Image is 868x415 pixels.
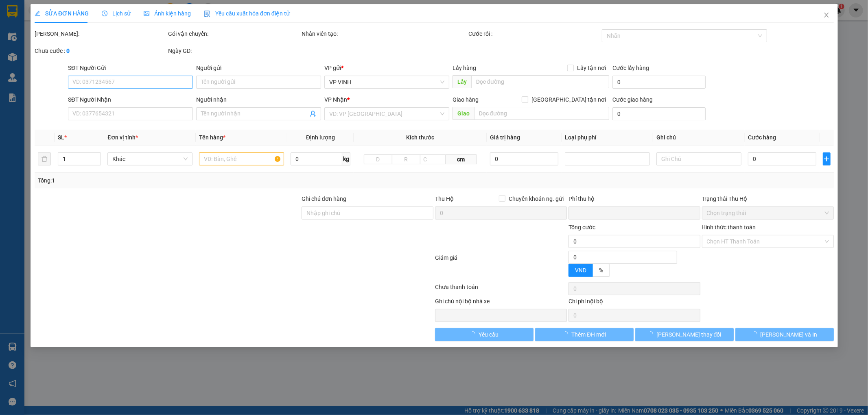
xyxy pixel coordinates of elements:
span: loading [751,331,760,337]
span: Tổng cước [568,224,595,230]
span: close [823,12,829,18]
span: VP VINH [329,76,444,88]
span: Kích thước [406,134,434,141]
input: Ghi Chú [656,152,741,165]
span: Giá trị hàng [490,134,520,141]
span: loading [562,331,571,337]
div: Trạng thái Thu Hộ [702,194,833,203]
span: [GEOGRAPHIC_DATA] tận nơi [528,95,609,104]
input: VD: Bàn, Ghế [199,152,284,165]
span: Yêu cầu [479,330,498,339]
input: Ghi chú đơn hàng [302,206,433,219]
div: Người gửi [196,63,321,72]
input: C [420,154,446,164]
div: Giảm giá [434,253,568,280]
span: Khác [112,153,188,165]
span: Thu Hộ [435,196,453,202]
div: SĐT Người Nhận [68,95,193,104]
div: Ghi chú nội bộ nhà xe [435,297,566,309]
div: Tổng: 1 [38,176,335,185]
div: Phí thu hộ [568,194,700,206]
div: Nhân viên tạo: [302,29,467,38]
input: Dọc đường [474,107,609,120]
span: Lấy tận nơi [574,63,609,72]
span: loading [470,331,479,337]
button: Thêm ĐH mới [535,328,633,341]
span: % [599,267,603,274]
span: [PERSON_NAME] thay đổi [656,330,722,339]
span: cm [446,154,477,164]
div: SĐT Người Gửi [68,63,193,72]
label: Cước giao hàng [612,96,653,103]
span: Giao [452,107,474,120]
button: Yêu cầu [435,328,533,341]
span: Lấy hàng [452,65,476,71]
span: Thêm ĐH mới [571,330,606,339]
span: Cước hàng [748,134,776,141]
th: Loại phụ phí [562,130,653,146]
input: Cước giao hàng [612,107,705,120]
span: user-add [310,111,316,117]
span: loading [647,331,656,337]
span: Chọn trạng thái [706,207,829,219]
button: [PERSON_NAME] và In [735,328,833,341]
span: Định lượng [306,134,335,141]
div: Chưa thanh toán [434,282,568,297]
div: Chi phí nội bộ [568,297,700,309]
span: Ảnh kiện hàng [144,10,191,17]
b: 0 [66,48,70,54]
span: Lịch sử [102,10,131,17]
span: Tên hàng [199,134,225,141]
input: D [364,154,392,164]
span: Chuyển khoản ng. gửi [505,194,566,203]
div: Chưa cước : [35,46,166,55]
button: [PERSON_NAME] thay đổi [635,328,733,341]
div: [PERSON_NAME]: [35,29,166,38]
th: Ghi chú [653,130,745,146]
span: SỬA ĐƠN HÀNG [35,10,89,17]
input: R [392,154,420,164]
span: [PERSON_NAME] và In [760,330,817,339]
label: Cước lấy hàng [612,65,649,71]
img: icon [204,11,210,17]
div: VP gửi [324,63,449,72]
span: SL [57,134,64,141]
span: Giao hàng [452,96,478,103]
span: picture [144,11,149,16]
span: VND [575,267,586,274]
span: kg [342,152,350,165]
span: Đơn vị tính [107,134,138,141]
span: edit [35,11,40,16]
span: Lấy [452,75,471,88]
input: Dọc đường [471,75,609,88]
span: VP Nhận [324,96,347,103]
input: Cước lấy hàng [612,76,705,89]
span: Yêu cầu xuất hóa đơn điện tử [204,10,290,17]
div: Gói vận chuyển: [168,29,300,38]
button: Close [815,4,837,27]
label: Hình thức thanh toán [702,224,756,230]
span: plus [823,156,830,162]
div: Cước rồi : [468,29,600,38]
button: delete [38,152,51,165]
label: Ghi chú đơn hàng [302,196,346,202]
div: Người nhận [196,95,321,104]
span: clock-circle [102,11,107,16]
div: Ngày GD: [168,46,300,55]
button: plus [822,152,830,165]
